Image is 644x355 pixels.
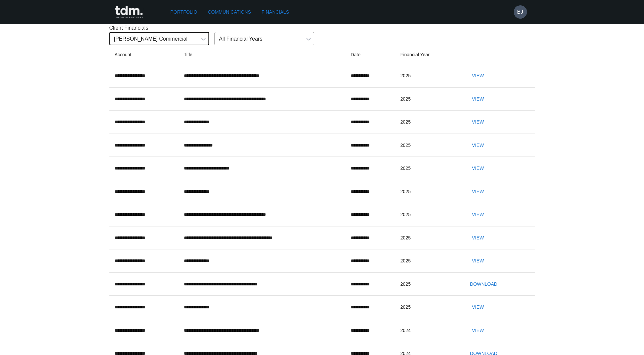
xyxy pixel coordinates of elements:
[395,272,462,296] td: 2025
[109,24,535,32] p: Client Financials
[395,157,462,180] td: 2025
[517,8,523,16] h6: BJ
[395,249,462,273] td: 2025
[345,45,395,64] th: Date
[467,255,488,267] button: View
[395,226,462,249] td: 2025
[467,116,488,128] button: View
[395,45,462,64] th: Financial Year
[395,180,462,203] td: 2025
[395,296,462,319] td: 2025
[467,208,488,221] button: View
[109,45,179,64] th: Account
[395,111,462,134] td: 2025
[214,32,314,45] div: All Financial Years
[395,203,462,226] td: 2025
[395,319,462,342] td: 2024
[168,6,200,18] a: Portfolio
[467,70,488,82] button: View
[467,185,488,198] button: View
[259,6,292,18] a: Financials
[395,87,462,111] td: 2025
[467,278,500,290] button: Download
[395,64,462,88] td: 2025
[467,324,488,337] button: View
[205,6,254,18] a: Communications
[109,32,209,45] div: [PERSON_NAME] Commercial
[467,162,488,175] button: View
[395,134,462,157] td: 2025
[467,301,488,313] button: View
[179,45,345,64] th: Title
[467,139,488,152] button: View
[467,232,488,244] button: View
[514,5,527,19] button: BJ
[467,93,488,105] button: View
